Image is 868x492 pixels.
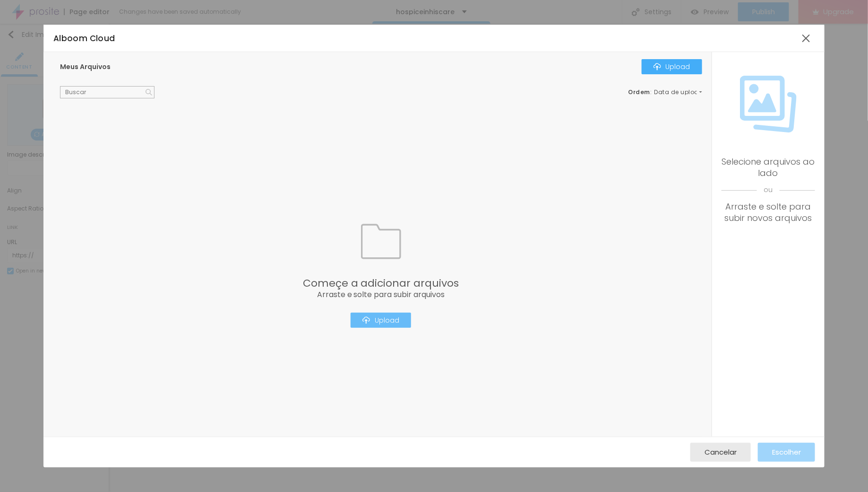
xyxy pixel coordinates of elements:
[362,316,370,324] img: Icone
[772,448,801,456] span: Escolher
[654,89,704,95] span: Data de upload
[146,89,152,96] img: Icone
[705,448,737,456] span: Cancelar
[642,59,702,74] button: IconeUpload
[361,221,401,262] img: Icone
[53,33,115,44] span: Alboom Cloud
[351,313,411,328] button: IconeUpload
[740,76,797,132] img: Icone
[60,62,111,71] span: Meus Arquivos
[60,86,155,98] input: Buscar
[758,443,815,462] button: Escolher
[303,278,459,289] span: Começe a adicionar arquivos
[653,63,661,70] img: Icone
[628,88,650,96] span: Ordem
[653,63,690,70] div: Upload
[690,443,751,462] button: Cancelar
[722,179,816,201] span: ou
[722,156,816,224] div: Selecione arquivos ao lado Arraste e solte para subir novos arquivos
[362,316,399,324] div: Upload
[303,291,459,299] span: Arraste e solte para subir arquivos
[628,89,702,95] div: :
